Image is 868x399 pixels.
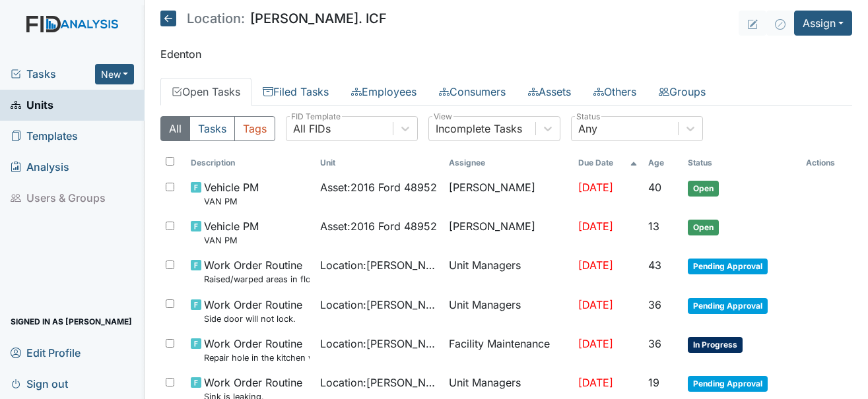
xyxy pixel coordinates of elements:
a: Groups [648,78,717,106]
span: Sign out [11,373,68,394]
span: Edit Profile [11,342,81,363]
small: VAN PM [204,195,259,208]
td: Unit Managers [444,252,573,291]
span: Analysis [11,157,69,177]
span: Asset : 2016 Ford 48952 [320,218,437,234]
span: Templates [11,126,78,146]
th: Actions [801,152,852,174]
th: Toggle SortBy [643,152,683,174]
span: 40 [648,181,661,194]
th: Toggle SortBy [573,152,643,174]
span: In Progress [688,337,743,353]
span: [DATE] [578,298,613,311]
span: Location : [PERSON_NAME]. ICF [320,336,439,352]
span: Pending Approval [688,298,768,314]
button: Tags [234,116,275,141]
th: Toggle SortBy [185,152,315,174]
a: Consumers [428,78,517,106]
button: Assign [794,11,852,36]
span: Work Order Routine Raised/warped areas in floor near staff office and table. [204,257,310,286]
p: Edenton [160,46,852,62]
th: Toggle SortBy [683,152,801,174]
span: Work Order Routine Repair hole in the kitchen wall. [204,336,310,364]
span: Location : [PERSON_NAME]. ICF [320,257,439,273]
span: Pending Approval [688,376,768,392]
div: Incomplete Tasks [436,121,522,137]
span: Open [688,220,719,235]
span: 36 [648,337,661,350]
td: Facility Maintenance [444,330,573,369]
span: Signed in as [PERSON_NAME] [11,311,132,332]
a: Employees [340,78,428,106]
span: Vehicle PM VAN PM [204,218,259,247]
h5: [PERSON_NAME]. ICF [160,11,387,26]
span: Work Order Routine Side door will not lock. [204,297,302,325]
a: Others [582,78,648,106]
input: Toggle All Rows Selected [166,157,174,166]
a: Assets [517,78,582,106]
small: Raised/warped areas in floor near staff office and table. [204,273,310,286]
span: 13 [648,220,659,233]
span: Location : [PERSON_NAME]. ICF [320,375,439,390]
a: Tasks [11,66,95,82]
span: Open [688,181,719,197]
td: [PERSON_NAME] [444,174,573,213]
span: Asset : 2016 Ford 48952 [320,179,437,195]
button: All [160,116,190,141]
span: 36 [648,298,661,311]
td: Unit Managers [444,292,573,330]
span: Location: [187,12,245,25]
span: [DATE] [578,376,613,389]
button: Tasks [189,116,235,141]
span: [DATE] [578,181,613,194]
button: New [95,64,135,84]
span: Units [11,95,53,115]
span: [DATE] [578,220,613,233]
div: Any [578,121,597,137]
div: All FIDs [293,121,331,137]
span: 43 [648,259,661,272]
small: Side door will not lock. [204,313,302,325]
td: [PERSON_NAME] [444,213,573,252]
span: [DATE] [578,337,613,350]
a: Filed Tasks [251,78,340,106]
span: Pending Approval [688,259,768,274]
span: Vehicle PM VAN PM [204,179,259,208]
a: Open Tasks [160,78,251,106]
th: Assignee [444,152,573,174]
div: Type filter [160,116,275,141]
span: Location : [PERSON_NAME]. ICF [320,297,439,313]
small: VAN PM [204,234,259,247]
span: 19 [648,376,659,389]
small: Repair hole in the kitchen wall. [204,352,310,364]
th: Toggle SortBy [315,152,444,174]
span: [DATE] [578,259,613,272]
